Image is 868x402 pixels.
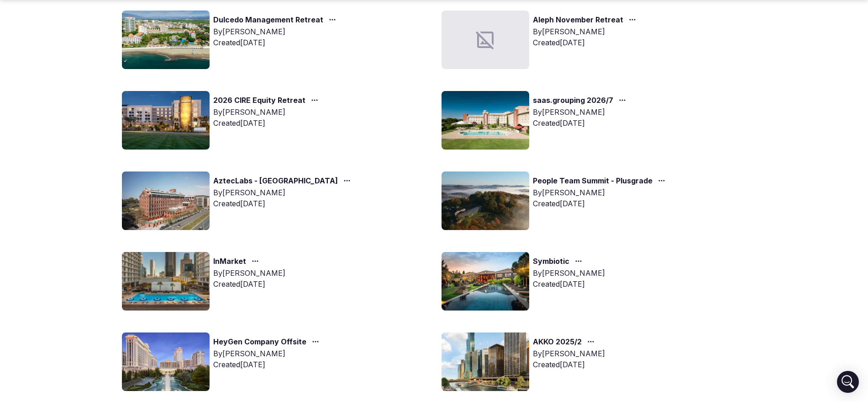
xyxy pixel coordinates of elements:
[533,359,605,370] div: Created [DATE]
[533,26,640,37] div: By [PERSON_NAME]
[533,175,652,187] a: People Team Summit - Plusgrade
[213,279,285,289] div: Created [DATE]
[533,198,669,209] div: Created [DATE]
[122,91,210,150] img: Top retreat image for the retreat: 2026 CIRE Equity Retreat
[533,187,669,198] div: By [PERSON_NAME]
[122,172,210,230] img: Top retreat image for the retreat: AztecLabs - Buenos Aires
[533,268,605,279] div: By [PERSON_NAME]
[213,256,246,268] a: InMarket
[442,172,529,230] img: Top retreat image for the retreat: People Team Summit - Plusgrade
[122,252,210,311] img: Top retreat image for the retreat: InMarket
[213,359,323,370] div: Created [DATE]
[213,348,323,359] div: By [PERSON_NAME]
[533,118,630,129] div: Created [DATE]
[533,107,630,118] div: By [PERSON_NAME]
[533,336,582,348] a: AKKO 2025/2
[533,348,605,359] div: By [PERSON_NAME]
[122,11,210,69] img: Top retreat image for the retreat: Dulcedo Management Retreat
[213,336,306,348] a: HeyGen Company Offsite
[213,37,340,48] div: Created [DATE]
[213,95,305,107] a: 2026 CIRE Equity Retreat
[837,371,859,393] div: Open Intercom Messenger
[213,198,354,209] div: Created [DATE]
[122,332,210,391] img: Top retreat image for the retreat: HeyGen Company Offsite
[533,14,623,26] a: Aleph November Retreat
[213,118,322,129] div: Created [DATE]
[442,332,529,391] img: Top retreat image for the retreat: AKKO 2025/2
[533,256,569,268] a: Symbiotic
[533,95,613,107] a: saas.grouping 2026/7
[442,252,529,311] img: Top retreat image for the retreat: Symbiotic
[213,175,338,187] a: AztecLabs - [GEOGRAPHIC_DATA]
[442,91,529,150] img: Top retreat image for the retreat: saas.grouping 2026/7
[533,279,605,289] div: Created [DATE]
[213,26,340,37] div: By [PERSON_NAME]
[213,268,285,279] div: By [PERSON_NAME]
[213,14,323,26] a: Dulcedo Management Retreat
[533,37,640,48] div: Created [DATE]
[213,187,354,198] div: By [PERSON_NAME]
[213,107,322,118] div: By [PERSON_NAME]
